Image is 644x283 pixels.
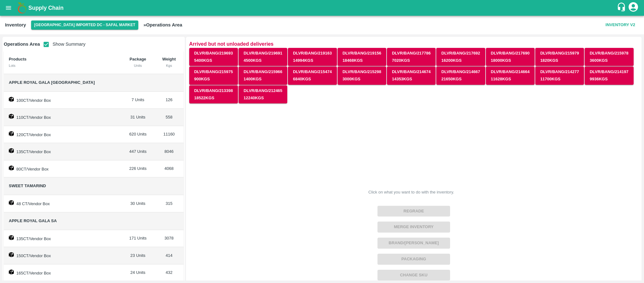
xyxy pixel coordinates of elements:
button: DLVR/BANG/21916314994Kgs [288,48,337,66]
span: Sweet Tamarind [9,183,46,188]
p: Arrived but not unloaded deliveries [189,40,638,48]
button: DLVR/BANG/21427711700Kgs [535,66,584,85]
button: DLVR/BANG/21915618468Kgs [338,48,386,66]
button: DLVR/BANG/21246512240Kgs [239,85,287,104]
td: 558 [155,109,184,126]
img: box [9,269,14,274]
button: DLVR/BANG/2196935400Kgs [189,48,238,66]
button: DLVR/BANG/2159661400Kgs [239,66,287,85]
span: Show Summary [40,42,85,47]
img: box [9,165,14,170]
td: 30 Units [121,195,155,212]
td: 620 Units [121,126,155,143]
button: DLVR/BANG/21769018000Kgs [486,48,535,66]
button: Select DC [31,20,139,30]
td: 432 [155,264,184,282]
td: 3078 [155,230,184,247]
td: 165CT/Vendor Box [4,264,121,282]
span: Apple Royal Gala [GEOGRAPHIC_DATA] [9,80,95,85]
td: 171 Units [121,230,155,247]
div: Click on what you want to do with the inventory. [368,189,454,195]
img: box [9,97,14,102]
b: Inventory [5,22,26,27]
b: Products [9,57,26,61]
button: DLVR/BANG/21339818522Kgs [189,85,238,104]
td: 8046 [155,143,184,160]
button: DLVR/BANG/2159791820Kgs [535,48,584,66]
td: 24 Units [121,264,155,282]
td: 100CT/Vendor Box [4,92,121,109]
td: 31 Units [121,109,155,126]
td: 226 Units [121,160,155,178]
td: 80CT/Vendor Box [4,160,121,178]
td: 414 [155,247,184,264]
b: Operations Area [4,42,40,47]
td: 315 [155,195,184,212]
img: box [9,200,14,205]
td: 110CT/Vendor Box [4,109,121,126]
td: 7 Units [121,92,155,109]
span: Apple Royal Gala SA [9,218,57,223]
td: 126 [155,92,184,109]
b: » Operations Area [143,22,182,27]
div: Lots [9,63,116,68]
b: Weight [162,57,176,61]
img: box [9,148,14,153]
button: DLVR/BANG/21466721650Kgs [436,66,485,85]
img: box [9,235,14,240]
td: 447 Units [121,143,155,160]
div: customer-support [617,2,628,14]
td: 23 Units [121,247,155,264]
b: Supply Chain [28,5,63,11]
button: DLVR/BANG/21769216200Kgs [436,48,485,66]
button: DLVR/BANG/2196914500Kgs [239,48,287,66]
button: DLVR/BANG/21466411628Kgs [486,66,535,85]
td: 135CT/Vendor Box [4,143,121,160]
td: 11160 [155,126,184,143]
button: DLVR/BANG/2154746840Kgs [288,66,337,85]
td: 150CT/Vendor Box [4,247,121,264]
img: box [9,131,14,136]
b: Package [129,57,146,61]
button: Inventory V2 [603,20,638,31]
div: Units [126,63,150,68]
img: box [9,252,14,257]
button: DLVR/BANG/21467414353Kgs [387,66,436,85]
button: DLVR/BANG/2159783600Kgs [585,48,633,66]
button: open drawer [1,1,16,15]
td: 135CT/Vendor Box [4,230,121,247]
img: logo [16,2,28,14]
div: account of current user [628,1,639,14]
button: DLVR/BANG/2177867020Kgs [387,48,436,66]
img: box [9,114,14,119]
button: DLVR/BANG/2141979936Kgs [585,66,633,85]
td: 4068 [155,160,184,178]
td: 120CT/Vendor Box [4,126,121,143]
button: DLVR/BANG/215975900Kgs [189,66,238,85]
div: Kgs [160,63,179,68]
a: Supply Chain [28,3,617,12]
td: 48 CT/Vendor Box [4,195,121,212]
button: DLVR/BANG/2152983000Kgs [338,66,386,85]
